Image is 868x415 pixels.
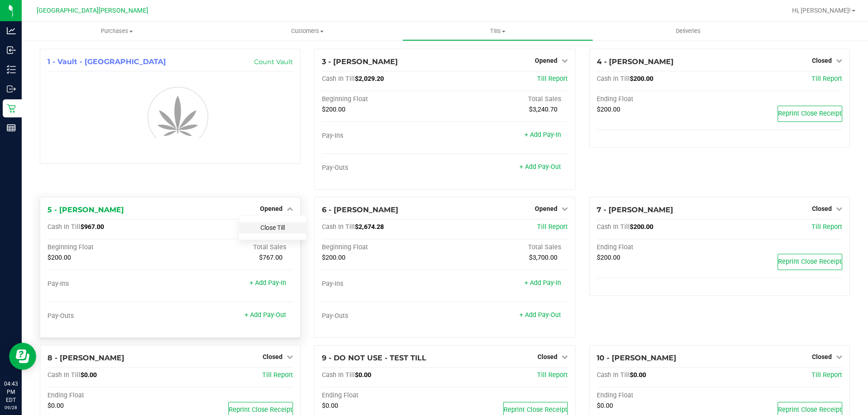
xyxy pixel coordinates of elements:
inline-svg: Reports [7,123,16,132]
a: Till Report [537,371,568,379]
div: Ending Float [597,243,720,252]
span: $0.00 [630,371,646,379]
div: Beginning Float [322,95,445,103]
span: Deliveries [664,27,713,35]
iframe: Resource center [9,343,36,370]
span: Cash In Till [597,223,630,231]
span: 3 - [PERSON_NAME] [322,57,398,66]
span: Purchases [22,27,212,35]
p: 04:43 PM EDT [4,380,18,404]
span: Cash In Till [322,75,355,83]
span: Closed [812,205,832,212]
span: $200.00 [322,254,345,261]
div: Pay-Outs [322,164,445,172]
span: 4 - [PERSON_NAME] [597,57,674,66]
inline-svg: Outbound [7,84,16,93]
div: Ending Float [47,392,170,400]
span: Cash In Till [322,223,355,231]
div: Ending Float [597,95,720,103]
a: Purchases [22,22,212,41]
span: $0.00 [47,402,64,410]
a: Customers [212,22,402,41]
span: Opened [535,57,557,64]
a: Till Report [811,371,842,379]
span: Reprint Close Receipt [778,258,842,266]
a: + Add Pay-Out [519,163,561,171]
span: Closed [538,353,557,360]
span: 6 - [PERSON_NAME] [322,205,398,214]
button: Reprint Close Receipt [778,106,842,122]
span: Till Report [537,223,568,231]
inline-svg: Inventory [7,65,16,74]
span: Closed [812,57,832,64]
a: + Add Pay-Out [519,311,561,319]
span: 9 - DO NOT USE - TEST TILL [322,354,426,362]
a: Close Till [260,224,285,231]
span: 5 - [PERSON_NAME] [47,205,124,214]
span: Cash In Till [47,371,80,379]
span: Opened [260,205,283,212]
div: Total Sales [445,95,568,103]
span: Cash In Till [597,75,630,83]
a: Till Report [811,223,842,231]
a: + Add Pay-In [524,131,561,139]
span: Reprint Close Receipt [778,110,842,117]
div: Total Sales [445,243,568,252]
div: Total Sales [170,243,293,252]
a: + Add Pay-In [524,279,561,287]
span: $0.00 [355,371,371,379]
inline-svg: Retail [7,104,16,113]
p: 09/28 [4,404,18,411]
span: Closed [812,353,832,360]
span: $200.00 [597,254,620,261]
span: Closed [263,353,283,360]
span: 8 - [PERSON_NAME] [47,354,124,362]
span: $0.00 [322,402,338,410]
span: $3,700.00 [529,254,557,261]
a: + Add Pay-In [250,279,286,287]
div: Beginning Float [322,243,445,252]
div: Pay-Ins [322,280,445,288]
span: Cash In Till [597,371,630,379]
span: Customers [212,27,402,35]
span: Opened [535,205,557,212]
div: Ending Float [322,392,445,400]
a: + Add Pay-Out [245,311,286,319]
span: 1 - Vault - [GEOGRAPHIC_DATA] [47,57,166,66]
span: $200.00 [597,106,620,113]
span: $2,029.20 [355,75,384,83]
span: $0.00 [597,402,613,410]
a: Till Report [262,371,293,379]
a: Till Report [811,75,842,83]
button: Reprint Close Receipt [778,254,842,270]
a: Count Vault [254,58,293,66]
span: 7 - [PERSON_NAME] [597,205,673,214]
div: Ending Float [597,392,720,400]
span: [GEOGRAPHIC_DATA][PERSON_NAME] [37,7,148,14]
inline-svg: Inbound [7,46,16,55]
span: $3,240.70 [529,106,557,113]
a: Deliveries [593,22,783,41]
span: $2,674.28 [355,223,384,231]
span: $200.00 [630,75,653,83]
span: $200.00 [630,223,653,231]
span: Cash In Till [322,371,355,379]
span: $0.00 [80,371,97,379]
span: $200.00 [47,254,71,261]
span: $200.00 [322,106,345,113]
span: Reprint Close Receipt [778,406,842,414]
a: Till Report [537,75,568,83]
span: $967.00 [80,223,104,231]
span: Hi, [PERSON_NAME]! [792,7,851,14]
div: Pay-Outs [322,312,445,320]
span: Reprint Close Receipt [229,406,292,414]
a: Tills [402,22,593,41]
div: Pay-Ins [47,280,170,288]
span: $767.00 [259,254,283,261]
div: Pay-Ins [322,132,445,140]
